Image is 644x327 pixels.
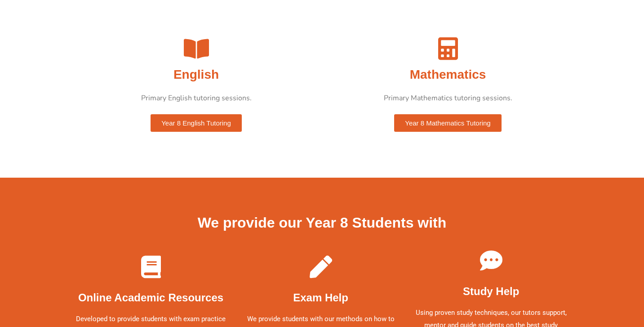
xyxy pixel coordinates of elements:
span: English [173,67,219,81]
p: Primary Mathematics tutoring sessions. [327,92,569,105]
a: Year 8 Mathematics Tutoring [394,114,501,132]
a: Year 8 English Tutoring [151,114,242,132]
h2: We provide our Year 8 Students with [71,214,574,233]
span: Mathematics [410,67,486,81]
span: Year 8 Mathematics Tutoring [405,120,490,126]
b: Study Help [463,285,519,297]
span: Year 8 English Tutoring [161,120,231,126]
iframe: Chat Widget [490,225,644,327]
p: Primary English tutoring sessions. [75,92,318,105]
b: Exam Help [293,291,348,304]
h4: Online Academic Resources [71,291,231,305]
